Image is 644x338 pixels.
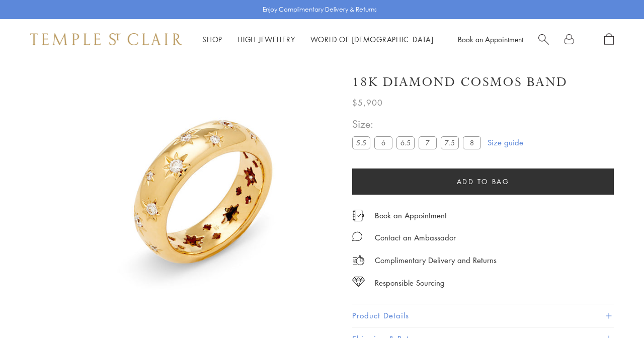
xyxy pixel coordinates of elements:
[65,59,337,331] img: 18K Diamond Cosmos Band
[352,304,614,327] button: Product Details
[352,231,362,241] img: MessageIcon-01_2.svg
[202,34,222,44] a: ShopShop
[352,116,485,132] span: Size:
[375,231,456,244] div: Contact an Ambassador
[604,33,614,46] a: Open Shopping Bag
[310,34,434,44] a: World of [DEMOGRAPHIC_DATA]World of [DEMOGRAPHIC_DATA]
[594,291,634,328] iframe: Gorgias live chat messenger
[374,136,392,149] label: 6
[375,210,447,221] a: Book an Appointment
[419,136,437,149] label: 7
[352,210,364,221] img: icon_appointment.svg
[463,136,481,149] label: 8
[441,136,459,149] label: 7.5
[352,96,383,109] span: $5,900
[352,73,568,91] h1: 18K Diamond Cosmos Band
[538,33,549,46] a: Search
[202,33,434,46] nav: Main navigation
[352,136,370,149] label: 5.5
[30,33,182,45] img: Temple St. Clair
[375,254,497,267] p: Complimentary Delivery and Returns
[352,254,365,267] img: icon_delivery.svg
[458,34,523,44] a: Book an Appointment
[396,136,415,149] label: 6.5
[352,168,614,195] button: Add to bag
[375,277,445,289] div: Responsible Sourcing
[488,137,523,147] a: Size guide
[263,5,377,15] p: Enjoy Complimentary Delivery & Returns
[352,277,365,287] img: icon_sourcing.svg
[237,34,295,44] a: High JewelleryHigh Jewellery
[457,176,510,187] span: Add to bag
